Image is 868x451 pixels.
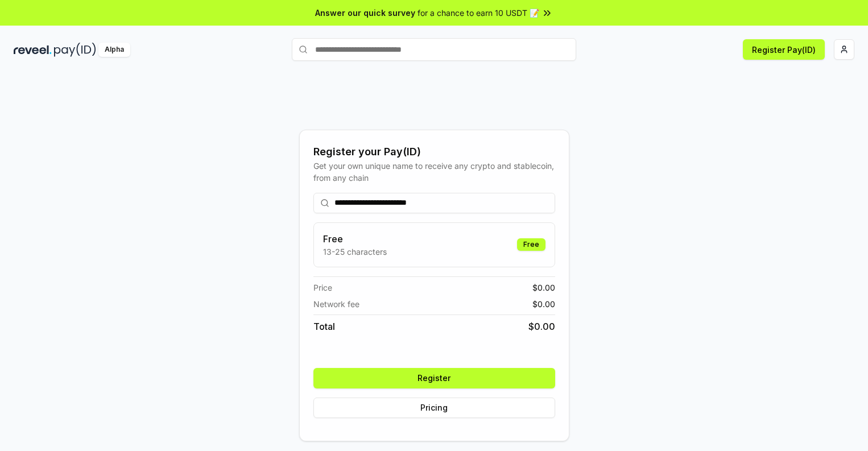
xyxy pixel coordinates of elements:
[313,398,555,418] button: Pricing
[313,320,335,333] span: Total
[14,43,52,57] img: reveel_dark
[313,282,332,293] span: Price
[313,160,555,184] div: Get your own unique name to receive any crypto and stablecoin, from any chain
[313,368,555,388] button: Register
[54,43,96,57] img: pay_id
[532,298,555,310] span: $ 0.00
[313,298,359,310] span: Network fee
[323,246,387,258] p: 13-25 characters
[532,282,555,293] span: $ 0.00
[313,144,555,160] div: Register your Pay(ID)
[418,7,539,19] span: for a chance to earn 10 USDT 📝
[743,39,825,60] button: Register Pay(ID)
[528,320,555,333] span: $ 0.00
[517,238,545,251] div: Free
[323,232,387,246] h3: Free
[98,43,130,57] div: Alpha
[315,7,415,19] span: Answer our quick survey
